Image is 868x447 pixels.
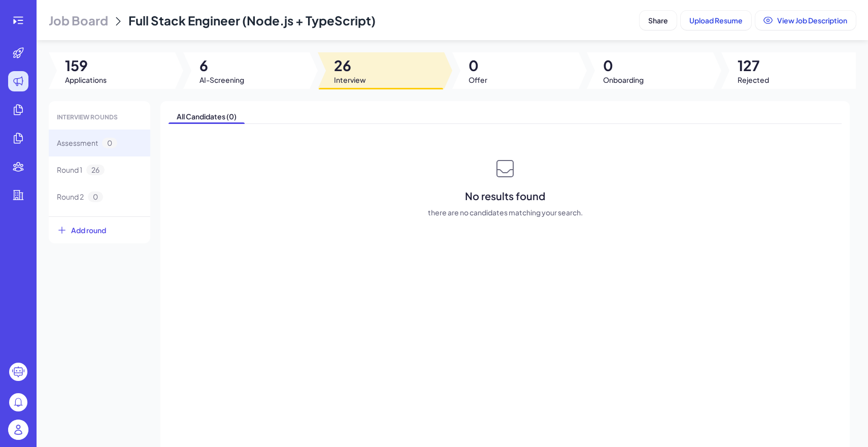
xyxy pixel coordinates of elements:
[334,56,366,75] span: 26
[102,138,117,148] span: 0
[8,420,28,440] img: user_logo.png
[469,56,487,75] span: 0
[57,191,84,202] span: Round 2
[648,16,668,25] span: Share
[86,165,105,175] span: 26
[681,11,751,30] button: Upload Resume
[65,75,107,85] span: Applications
[199,56,244,75] span: 6
[199,75,244,85] span: AI-Screening
[738,75,769,85] span: Rejected
[57,165,82,175] span: Round 1
[603,56,644,75] span: 0
[755,11,856,30] button: View Job Description
[469,75,487,85] span: Offer
[71,225,106,235] span: Add round
[689,16,743,25] span: Upload Resume
[57,138,98,148] span: Assessment
[49,216,150,243] button: Add round
[49,12,108,28] span: Job Board
[65,56,107,75] span: 159
[49,105,150,130] div: INTERVIEW ROUNDS
[334,75,366,85] span: Interview
[738,56,769,75] span: 127
[169,109,245,123] span: All Candidates (0)
[88,191,103,202] span: 0
[465,189,545,203] span: No results found
[640,11,677,30] button: Share
[428,207,583,217] span: there are no candidates matching your search.
[603,75,644,85] span: Onboarding
[128,13,376,28] span: Full Stack Engineer (Node.js + TypeScript)
[777,16,847,25] span: View Job Description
